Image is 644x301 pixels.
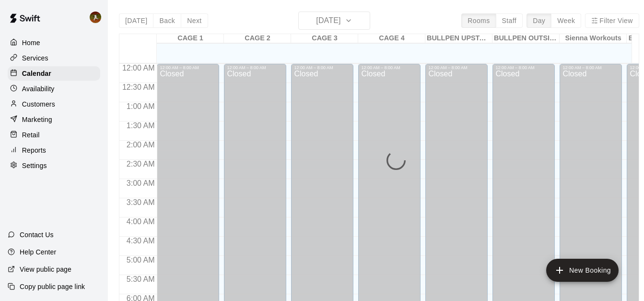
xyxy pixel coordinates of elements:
p: Settings [22,161,47,170]
p: Reports [22,145,46,155]
div: CAGE 4 [358,34,425,43]
span: 3:30 AM [124,198,157,206]
div: 12:00 AM – 8:00 AM [294,65,351,70]
p: View public page [20,265,71,274]
div: 12:00 AM – 8:00 AM [227,65,283,70]
div: 12:00 AM – 8:00 AM [495,65,552,70]
a: Retail [8,128,100,142]
p: Retail [22,130,40,140]
div: BULLPEN OUTSIDE [492,34,560,43]
a: Reports [8,143,100,157]
p: Marketing [22,115,52,124]
span: 12:00 AM [120,64,157,72]
p: Customers [22,99,55,109]
a: Availability [8,82,100,96]
a: Calendar [8,66,100,81]
div: 12:00 AM – 8:00 AM [160,65,216,70]
div: 12:00 AM – 8:00 AM [428,65,485,70]
span: 5:30 AM [124,275,157,283]
span: 2:00 AM [124,141,157,149]
span: 12:30 AM [120,83,157,91]
a: Services [8,51,100,65]
span: 1:00 AM [124,102,157,110]
div: 12:00 AM – 8:00 AM [361,65,418,70]
p: Help Center [20,247,56,257]
p: Calendar [22,69,51,78]
span: 4:30 AM [124,237,157,245]
div: CAGE 2 [224,34,291,43]
div: Cody Hansen [88,8,108,27]
div: CAGE 3 [291,34,358,43]
div: 12:00 AM – 8:00 AM [562,65,619,70]
span: 5:00 AM [124,256,157,264]
span: 3:00 AM [124,179,157,187]
a: Settings [8,158,100,173]
span: 2:30 AM [124,160,157,168]
p: Contact Us [20,230,54,240]
p: Availability [22,84,55,94]
a: Marketing [8,112,100,127]
div: BULLPEN UPSTAIRS [425,34,492,43]
p: Copy public page link [20,282,85,291]
div: Sienna Workouts [560,34,627,43]
span: 1:30 AM [124,121,157,130]
p: Services [22,53,48,63]
span: 4:00 AM [124,217,157,226]
a: Customers [8,97,100,111]
button: add [546,259,619,282]
img: Cody Hansen [90,12,101,23]
a: Home [8,36,100,50]
div: CAGE 1 [157,34,224,43]
p: Home [22,38,40,48]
